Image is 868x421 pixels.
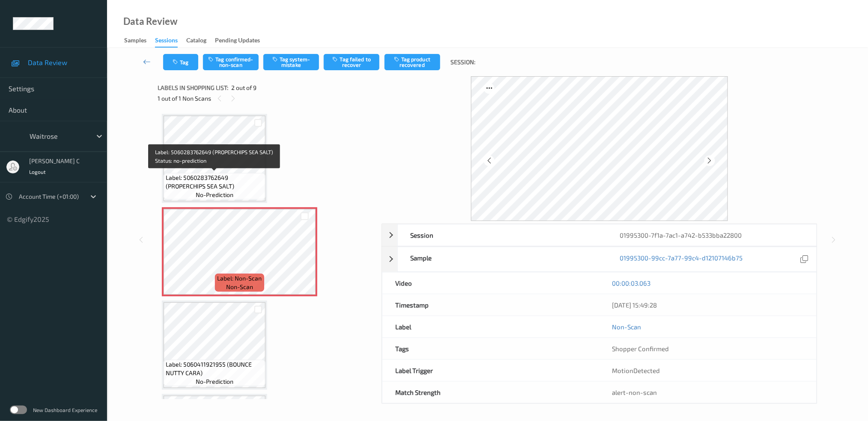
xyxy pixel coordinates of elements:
[215,36,260,47] div: Pending Updates
[612,345,669,352] span: Shopper Confirmed
[155,36,178,48] div: Sessions
[155,35,186,48] a: Sessions
[158,84,228,92] span: Labels in shopping list:
[600,360,817,381] div: MotionDetected
[163,54,198,70] button: Tag
[385,54,440,70] button: Tag product recovered
[382,247,817,272] div: Sample01995300-99cc-7a77-99c4-d12107146b75
[186,36,206,47] div: Catalog
[620,254,743,265] a: 01995300-99cc-7a77-99c4-d12107146b75
[218,274,262,283] span: Label: Non-Scan
[158,93,376,104] div: 1 out of 1 Non Scans
[123,17,177,26] div: Data Review
[451,58,476,66] span: Session:
[607,224,817,246] div: 01995300-7f1a-7ac1-a742-b533bba22800
[186,35,215,47] a: Catalog
[166,173,263,191] span: Label: 5060283762649 (PROPERCHIPS SEA SALT)
[203,54,259,70] button: Tag confirmed-non-scan
[196,191,233,199] span: no-prediction
[231,84,257,92] span: 2 out of 9
[612,388,804,397] div: alert-non-scan
[324,54,379,70] button: Tag failed to recover
[124,36,146,47] div: Samples
[382,224,817,246] div: Session01995300-7f1a-7ac1-a742-b533bba22800
[166,360,263,377] span: Label: 5060411921955 (BOUNCE NUTTY CARA)
[612,279,651,287] a: 00:00:03.063
[215,35,268,47] a: Pending Updates
[263,54,319,70] button: Tag system-mistake
[226,283,253,291] span: non-scan
[612,322,641,331] a: Non-Scan
[382,338,600,359] div: Tags
[124,35,155,47] a: Samples
[382,316,600,337] div: Label
[398,224,607,246] div: Session
[196,377,233,386] span: no-prediction
[382,272,600,294] div: Video
[382,360,600,381] div: Label Trigger
[398,247,607,272] div: Sample
[382,294,600,316] div: Timestamp
[382,382,600,403] div: Match Strength
[612,301,804,309] div: [DATE] 15:49:28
